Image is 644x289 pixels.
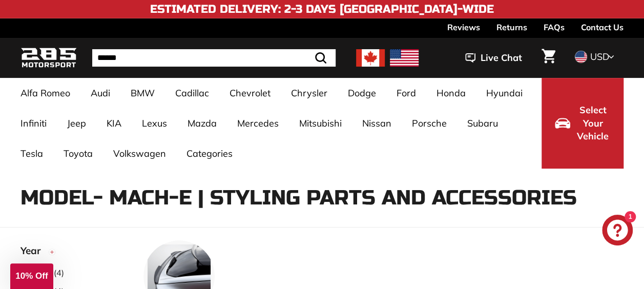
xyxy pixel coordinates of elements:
[177,108,227,138] a: Mazda
[352,108,402,138] a: Nissan
[386,78,426,108] a: Ford
[53,138,103,169] a: Toyota
[227,108,289,138] a: Mercedes
[176,138,243,169] a: Categories
[590,51,609,63] span: USD
[10,263,53,289] div: 10% Off
[219,78,281,108] a: Chevrolet
[447,18,480,36] a: Reviews
[457,108,508,138] a: Subaru
[20,46,77,70] img: Logo_285_Motorsport_areodynamics_components
[575,104,610,143] span: Select Your Vehicle
[338,78,386,108] a: Dodge
[20,243,48,258] span: Year
[165,78,219,108] a: Cadillac
[481,51,522,65] span: Live Chat
[281,78,338,108] a: Chrysler
[150,3,494,15] h4: Estimated Delivery: 2-3 Days [GEOGRAPHIC_DATA]-Wide
[20,187,624,209] h1: Model- Mach-E | Styling Parts and Accessories
[80,78,120,108] a: Audi
[402,108,457,138] a: Porsche
[535,40,562,75] a: Cart
[289,108,352,138] a: Mitsubishi
[599,215,636,248] inbox-online-store-chat: Shopify online store chat
[15,271,48,281] span: 10% Off
[120,78,165,108] a: BMW
[452,45,535,71] button: Live Chat
[57,108,96,138] a: Jeep
[103,138,176,169] a: Volkswagen
[132,108,177,138] a: Lexus
[96,108,132,138] a: KIA
[10,108,57,138] a: Infiniti
[581,18,624,36] a: Contact Us
[496,18,527,36] a: Returns
[92,49,336,67] input: Search
[476,78,533,108] a: Hyundai
[10,78,80,108] a: Alfa Romeo
[544,18,565,36] a: FAQs
[426,78,476,108] a: Honda
[20,240,127,266] button: Year
[10,138,53,169] a: Tesla
[542,78,624,169] button: Select Your Vehicle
